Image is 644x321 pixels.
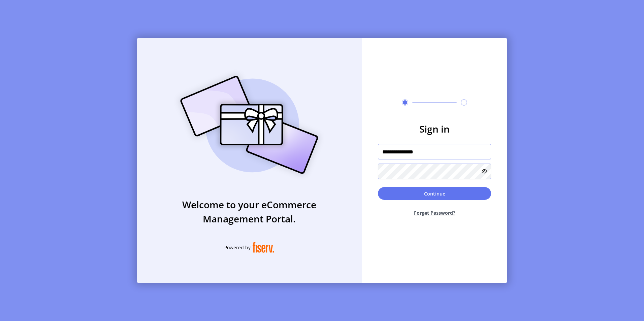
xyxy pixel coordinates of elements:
span: Powered by [224,244,251,251]
button: Continue [378,187,491,200]
img: card_Illustration.svg [170,68,328,181]
h3: Sign in [378,122,491,136]
button: Forget Password? [378,204,491,222]
h3: Welcome to your eCommerce Management Portal. [137,198,362,226]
